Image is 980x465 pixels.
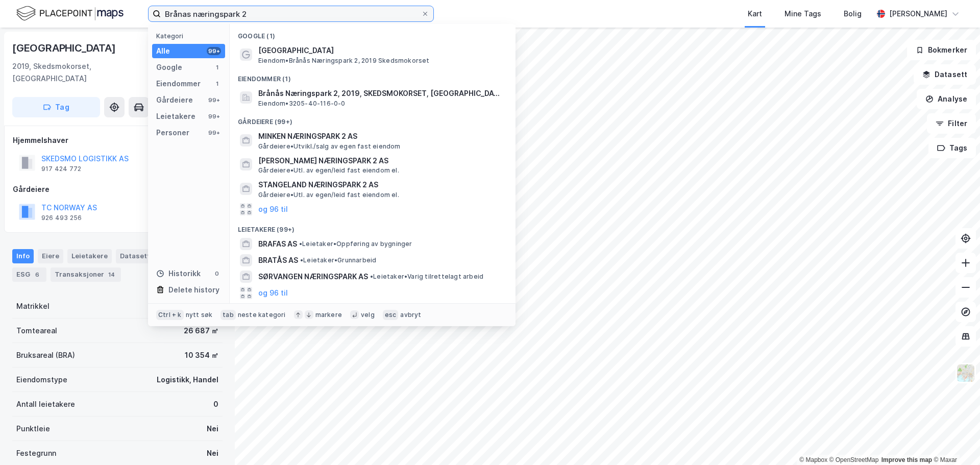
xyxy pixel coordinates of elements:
[213,270,221,278] div: 0
[829,456,879,463] a: OpenStreetMap
[16,5,124,22] img: logo.f888ab2527a4732fd821a326f86c7f29.svg
[156,32,225,40] div: Kategori
[300,256,303,264] span: •
[300,256,376,264] span: Leietaker • Grunnarbeid
[41,214,82,222] div: 926 493 256
[12,249,34,263] div: Info
[156,110,195,123] div: Leietakere
[116,249,166,263] div: Datasett
[213,63,221,71] div: 1
[238,311,286,319] div: neste kategori
[907,40,976,60] button: Bokmerker
[16,423,50,435] div: Punktleie
[207,112,221,120] div: 99+
[185,349,218,361] div: 10 354 ㎡
[168,284,219,296] div: Delete history
[207,423,218,435] div: Nei
[12,40,118,56] div: [GEOGRAPHIC_DATA]
[956,363,975,383] img: Z
[12,97,100,117] button: Tag
[258,57,430,65] span: Eiendom • Brånås Næringspark 2, 2019 Skedsmokorset
[889,8,947,20] div: [PERSON_NAME]
[258,100,346,108] span: Eiendom • 3205-40-116-0-0
[315,311,342,319] div: markere
[258,203,288,215] button: og 96 til
[207,96,221,104] div: 99+
[156,310,184,320] div: Ctrl + k
[16,349,75,361] div: Bruksareal (BRA)
[929,416,980,465] div: Kontrollprogram for chat
[799,456,827,463] a: Mapbox
[258,191,399,199] span: Gårdeiere • Utl. av egen/leid fast eiendom el.
[157,374,218,386] div: Logistikk, Handel
[156,127,189,139] div: Personer
[41,165,81,173] div: 917 424 772
[258,254,298,266] span: BRATÅS AS
[299,240,302,248] span: •
[230,67,516,85] div: Eiendommer (1)
[161,6,421,21] input: Søk på adresse, matrikkel, gårdeiere, leietakere eller personer
[213,80,221,88] div: 1
[258,155,503,167] span: [PERSON_NAME] NÆRINGSPARK 2 AS
[299,240,412,248] span: Leietaker • Oppføring av bygninger
[258,130,503,142] span: MINKEN NÆRINGSPARK 2 AS
[186,311,213,319] div: nytt søk
[16,398,75,410] div: Antall leietakere
[230,110,516,128] div: Gårdeiere (99+)
[213,398,218,410] div: 0
[156,267,201,280] div: Historikk
[13,134,222,146] div: Hjemmelshaver
[383,310,399,320] div: esc
[785,8,821,20] div: Mine Tags
[156,45,170,57] div: Alle
[370,273,483,281] span: Leietaker • Varig tilrettelagt arbeid
[32,270,42,280] div: 6
[220,310,236,320] div: tab
[13,183,222,195] div: Gårdeiere
[38,249,63,263] div: Eiere
[16,325,57,337] div: Tomteareal
[12,267,46,282] div: ESG
[881,456,932,463] a: Improve this map
[156,94,193,106] div: Gårdeiere
[106,270,117,280] div: 14
[258,44,503,57] span: [GEOGRAPHIC_DATA]
[207,447,218,459] div: Nei
[914,64,976,85] button: Datasett
[184,325,218,337] div: 26 687 ㎡
[156,61,182,74] div: Google
[929,416,980,465] iframe: Chat Widget
[927,113,976,134] button: Filter
[258,287,288,299] button: og 96 til
[748,8,762,20] div: Kart
[207,129,221,137] div: 99+
[230,24,516,42] div: Google (1)
[258,271,368,283] span: SØRVANGEN NÆRINGSPARK AS
[16,300,50,312] div: Matrikkel
[370,273,373,280] span: •
[51,267,121,282] div: Transaksjoner
[258,179,503,191] span: STANGELAND NÆRINGSPARK 2 AS
[16,447,56,459] div: Festegrunn
[258,142,401,151] span: Gårdeiere • Utvikl./salg av egen fast eiendom
[156,78,201,90] div: Eiendommer
[361,311,375,319] div: velg
[917,89,976,109] button: Analyse
[12,60,161,85] div: 2019, Skedsmokorset, [GEOGRAPHIC_DATA]
[16,374,67,386] div: Eiendomstype
[258,238,297,250] span: BRAFAS AS
[258,166,399,175] span: Gårdeiere • Utl. av egen/leid fast eiendom el.
[258,87,503,100] span: Brånås Næringspark 2, 2019, SKEDSMOKORSET, [GEOGRAPHIC_DATA]
[230,217,516,236] div: Leietakere (99+)
[400,311,421,319] div: avbryt
[67,249,112,263] div: Leietakere
[230,301,516,320] div: Personer (99+)
[844,8,862,20] div: Bolig
[928,138,976,158] button: Tags
[207,47,221,55] div: 99+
